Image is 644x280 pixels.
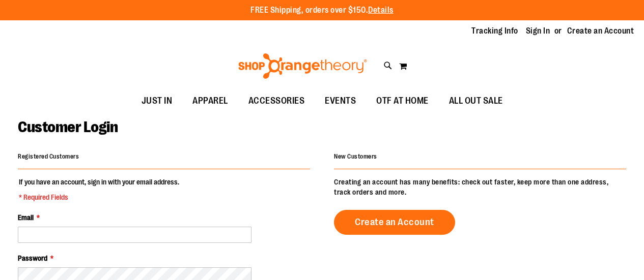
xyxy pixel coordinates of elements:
[142,89,173,112] span: JUST IN
[237,53,369,79] img: Shop Orangetheory
[334,210,455,235] a: Create an Account
[19,192,179,202] span: * Required Fields
[18,153,79,160] strong: Registered Customers
[449,89,503,112] span: ALL OUT SALE
[368,6,394,15] a: Details
[334,177,626,197] p: Creating an account has many benefits: check out faster, keep more than one address, track orders...
[334,153,377,160] strong: New Customers
[355,216,434,228] span: Create an Account
[567,25,634,37] a: Create an Account
[526,25,550,37] a: Sign In
[376,89,429,112] span: OTF AT HOME
[471,25,518,37] a: Tracking Info
[248,89,305,112] span: ACCESSORIES
[18,118,118,136] span: Customer Login
[18,213,34,222] span: Email
[325,89,356,112] span: EVENTS
[192,89,228,112] span: APPAREL
[18,254,47,262] span: Password
[250,5,394,16] p: FREE Shipping, orders over $150.
[18,177,180,202] legend: If you have an account, sign in with your email address.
